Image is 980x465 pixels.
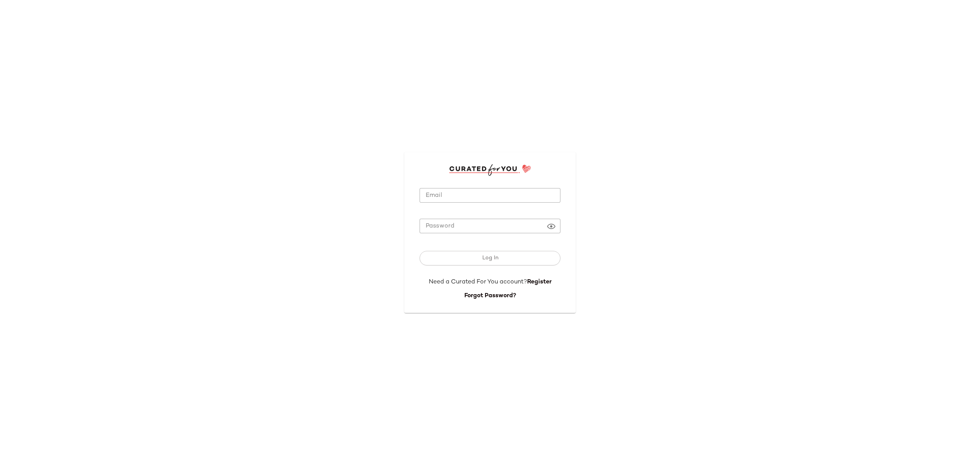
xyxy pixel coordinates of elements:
[527,279,552,285] a: Register
[420,251,560,265] button: Log In
[429,279,527,285] span: Need a Curated For You account?
[464,293,516,299] a: Forgot Password?
[449,164,531,176] img: cfy_login_logo.DGdB1djN.svg
[482,255,498,261] span: Log In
